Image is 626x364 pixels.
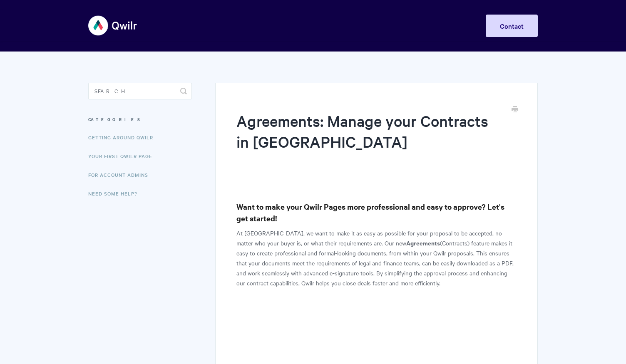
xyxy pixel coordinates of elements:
a: Your First Qwilr Page [88,148,159,164]
a: For Account Admins [88,166,154,183]
h3: Want to make your Qwilr Pages more professional and easy to approve? Let's get started! [236,201,517,224]
a: Need Some Help? [88,185,144,202]
h3: Categories [88,112,192,127]
a: Contact [486,15,538,37]
img: Qwilr Help Center [88,10,138,41]
a: Getting Around Qwilr [88,129,159,146]
input: Search [88,83,192,99]
h1: Agreements: Manage your Contracts in [GEOGRAPHIC_DATA] [236,110,504,167]
b: Agreements [406,238,440,247]
p: At [GEOGRAPHIC_DATA], we want to make it as easy as possible for your proposal to be accepted, no... [236,228,517,288]
a: Print this Article [512,105,518,114]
